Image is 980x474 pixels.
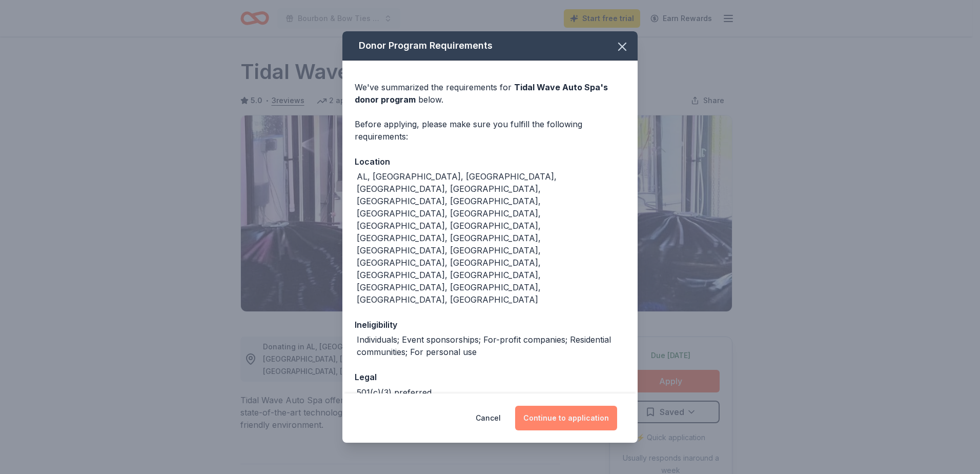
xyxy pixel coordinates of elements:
[355,81,625,106] div: We've summarized the requirements for below.
[357,170,625,306] div: AL, [GEOGRAPHIC_DATA], [GEOGRAPHIC_DATA], [GEOGRAPHIC_DATA], [GEOGRAPHIC_DATA], [GEOGRAPHIC_DATA]...
[357,333,625,358] div: Individuals; Event sponsorships; For-profit companies; Residential communities; For personal use
[357,386,432,399] div: 501(c)(3) preferred
[476,406,501,430] button: Cancel
[355,155,625,168] div: Location
[355,118,625,143] div: Before applying, please make sure you fulfill the following requirements:
[342,31,638,61] div: Donor Program Requirements
[355,318,625,331] div: Ineligibility
[355,370,625,384] div: Legal
[515,406,617,430] button: Continue to application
